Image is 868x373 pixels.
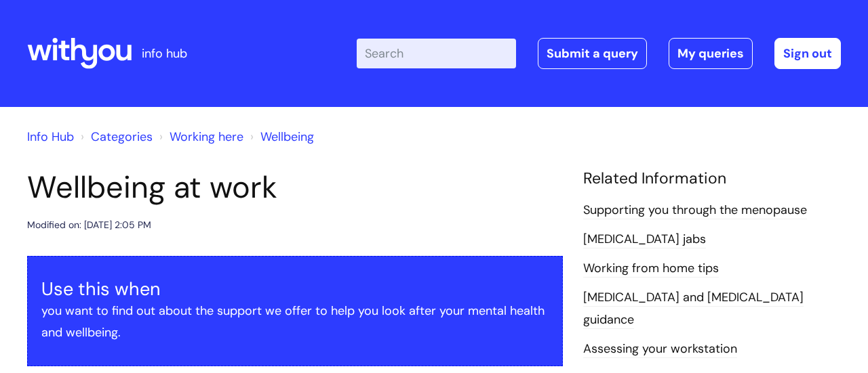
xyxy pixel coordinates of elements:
a: Wellbeing [260,129,314,145]
h3: Use this when [41,278,549,300]
p: you want to find out about the support we offer to help you look after your mental health and wel... [41,300,549,344]
a: Working here [170,129,243,145]
li: Working here [156,126,243,148]
a: [MEDICAL_DATA] jabs [583,231,706,248]
div: | - [357,38,841,69]
li: Wellbeing [247,126,314,148]
h1: Wellbeing at work [27,169,563,206]
li: Solution home [77,126,153,148]
a: Working from home tips [583,260,719,278]
div: Modified on: [DATE] 2:05 PM [27,217,151,234]
a: Submit a query [538,38,647,69]
a: Assessing your workstation [583,341,737,358]
h4: Related Information [583,169,841,188]
p: info hub [142,43,187,64]
a: Supporting you through the menopause [583,202,807,219]
a: Info Hub [27,129,74,145]
a: [MEDICAL_DATA] and [MEDICAL_DATA] guidance [583,289,804,328]
input: Search [357,39,516,68]
a: My queries [669,38,753,69]
a: Categories [91,129,153,145]
a: Sign out [774,38,841,69]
